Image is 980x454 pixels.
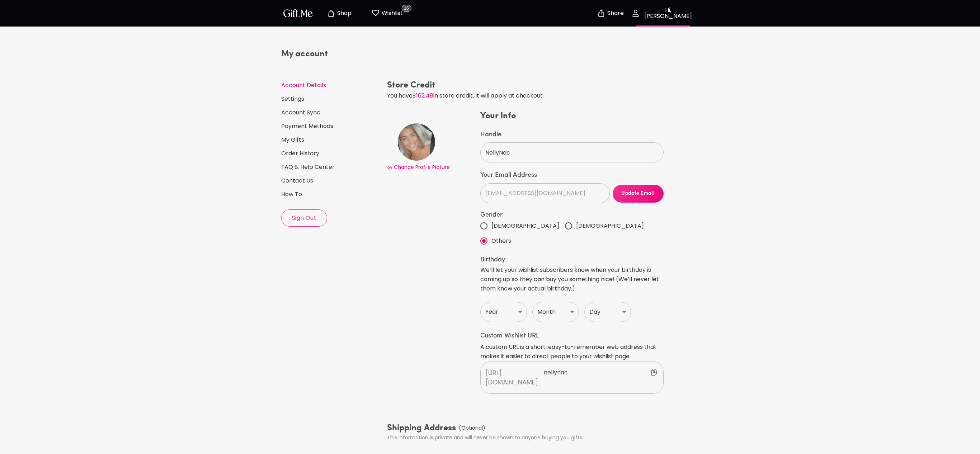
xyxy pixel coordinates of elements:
p: You have in store credit. It will apply at checkout. [387,91,664,100]
span: This information is private and will never be shown to anyone buying you gifts. [387,434,583,441]
p: Wishlist [380,9,403,18]
a: My Gifts [281,136,381,144]
a: Account Details [281,81,381,89]
button: Share [598,1,623,26]
h4: Your Info [480,110,664,122]
label: Gender [480,212,664,218]
span: [DEMOGRAPHIC_DATA] [576,221,644,231]
span: (Optional) [459,424,485,432]
p: Hi, [PERSON_NAME] [640,7,694,19]
img: secure [597,9,606,18]
a: Settings [281,95,381,103]
button: Sign Out [281,209,327,227]
span: 16 [401,5,411,12]
button: Update Email [613,185,664,203]
span: Sign Out [282,214,327,222]
span: Others [491,236,511,246]
p: Shop [335,10,352,16]
img: GiftMe Logo [282,8,314,18]
h4: Store Credit [387,80,664,91]
p: We’ll let your wishlist subscribers know when your birthday is coming up so they can buy you some... [480,265,664,293]
h6: Custom Wishlist URL [480,332,664,340]
h4: My account [281,48,381,60]
span: $162.48 [413,91,433,100]
legend: Birthday [480,257,664,263]
a: Contact Us [281,177,381,185]
a: Account Sync [281,109,381,117]
span: Update Email [613,190,664,198]
a: How To [281,190,381,198]
span: [DEMOGRAPHIC_DATA] [491,221,559,231]
p: [URL][DOMAIN_NAME] [486,368,544,387]
label: Handle [480,131,664,139]
p: A custom URL is a short, easy-to-remember web address that makes it easier to direct people to yo... [480,342,664,361]
a: Order History [281,150,381,157]
button: GiftMe Logo [281,9,315,18]
div: gender [480,218,664,249]
img: Avatar [398,123,435,161]
p: Share [606,10,624,16]
h4: Shipping Address [387,422,664,434]
a: Payment Methods [281,122,381,130]
button: Wishlist page [367,2,407,25]
button: Store page [319,2,359,25]
p: nellynac [544,368,658,387]
label: Your Email Address [480,171,664,180]
span: Change Profile Picture [394,164,450,171]
button: Hi, [PERSON_NAME] [627,2,699,25]
a: FAQ & Help Center [281,163,381,171]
